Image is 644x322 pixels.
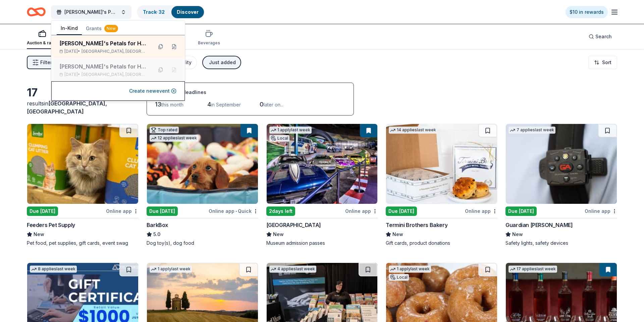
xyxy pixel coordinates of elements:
span: 5.0 [153,230,160,238]
a: Home [27,4,46,20]
div: 2 days left [266,206,295,216]
a: Image for National Corvette Museum1 applylast weekLocal2days leftOnline app[GEOGRAPHIC_DATA]NewMu... [266,124,378,246]
div: 1 apply last week [389,266,431,273]
div: [GEOGRAPHIC_DATA] [266,221,321,229]
img: Image for Guardian Angel Device [506,124,617,204]
div: Pet food, pet supplies, gift cards, event swag [27,240,139,246]
span: in September [211,102,241,107]
div: Termini Brothers Bakery [386,221,447,229]
span: this month [161,102,183,107]
img: Image for National Corvette Museum [267,124,378,204]
a: Image for BarkBoxTop rated12 applieslast weekDue [DATE]Online app•QuickBarkBox5.0Dog toy(s), dog ... [147,124,258,246]
span: [PERSON_NAME]'s Petals for Hope Annual Event [64,8,118,16]
button: Search [583,30,617,43]
span: [GEOGRAPHIC_DATA], [GEOGRAPHIC_DATA] [82,72,147,77]
span: 0 [260,101,264,108]
span: • [235,209,237,214]
div: Beverages [198,40,220,46]
div: Online app [585,207,617,215]
div: [PERSON_NAME]'s Petals for Hope Annual Event [59,39,147,47]
div: 17 applies last week [508,266,557,273]
span: New [512,230,523,238]
button: Just added [202,56,241,69]
a: Image for Guardian Angel Device7 applieslast weekDue [DATE]Online appGuardian [PERSON_NAME]NewSaf... [505,124,617,246]
a: $10 in rewards [566,6,608,18]
img: Image for BarkBox [147,124,258,204]
div: Feeders Pet Supply [27,221,75,229]
div: Online app [345,207,378,215]
span: Filter [40,58,52,66]
div: results [27,99,139,116]
div: 1 apply last week [269,127,312,134]
span: 13 [155,101,161,108]
a: Discover [177,9,199,15]
div: BarkBox [147,221,168,229]
button: Create newevent [129,87,176,95]
div: 17 [27,86,139,99]
div: [DATE] • [59,49,147,54]
div: Dog toy(s), dog food [147,240,258,246]
div: Due [DATE] [147,206,178,216]
img: Image for Feeders Pet Supply [27,124,138,204]
div: New [104,25,118,32]
div: Local [269,135,289,142]
div: Gift cards, product donations [386,240,497,246]
div: 7 applies last week [508,127,555,134]
div: 14 applies last week [389,127,437,134]
div: Online app Quick [209,207,258,215]
div: [PERSON_NAME]'s Petals for Hope Annual Event [59,62,147,71]
button: Sort [588,56,617,69]
button: Grants [82,22,122,35]
div: Due [DATE] [386,206,417,216]
div: [DATE] • [59,72,147,77]
div: Just added [209,58,236,66]
div: Due [DATE] [505,206,537,216]
div: Guardian [PERSON_NAME] [505,221,573,229]
div: Due [DATE] [27,206,58,216]
div: Top rated [150,127,179,133]
button: Beverages [198,27,220,49]
span: Search [595,33,612,41]
button: Auction & raffle [27,27,57,49]
a: Track· 32 [143,9,165,15]
div: Application deadlines [155,88,345,96]
div: 8 applies last week [30,266,77,273]
div: 1 apply last week [150,266,192,273]
a: Image for Feeders Pet SupplyDue [DATE]Online appFeeders Pet SupplyNewPet food, pet supplies, gift... [27,124,139,246]
a: Image for Termini Brothers Bakery14 applieslast weekDue [DATE]Online appTermini Brothers BakeryNe... [386,124,497,246]
span: New [392,230,403,238]
div: Safety lights, safety devices [505,240,617,246]
div: 12 applies last week [150,135,198,142]
button: Track· 32Discover [137,5,205,19]
div: Museum admission passes [266,240,378,246]
div: 4 applies last week [269,266,316,273]
span: Sort [602,58,611,66]
span: New [34,230,44,238]
div: Local [389,274,409,281]
button: Filter3 [27,56,57,69]
div: Auction & raffle [27,40,57,46]
span: later on... [264,102,283,107]
button: [PERSON_NAME]'s Petals for Hope Annual Event [51,5,131,19]
button: In-Kind [57,22,82,35]
span: New [273,230,284,238]
span: 4 [207,101,211,108]
span: [GEOGRAPHIC_DATA], [GEOGRAPHIC_DATA] [82,49,147,54]
div: Online app [106,207,139,215]
div: Online app [465,207,497,215]
img: Image for Termini Brothers Bakery [386,124,497,204]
